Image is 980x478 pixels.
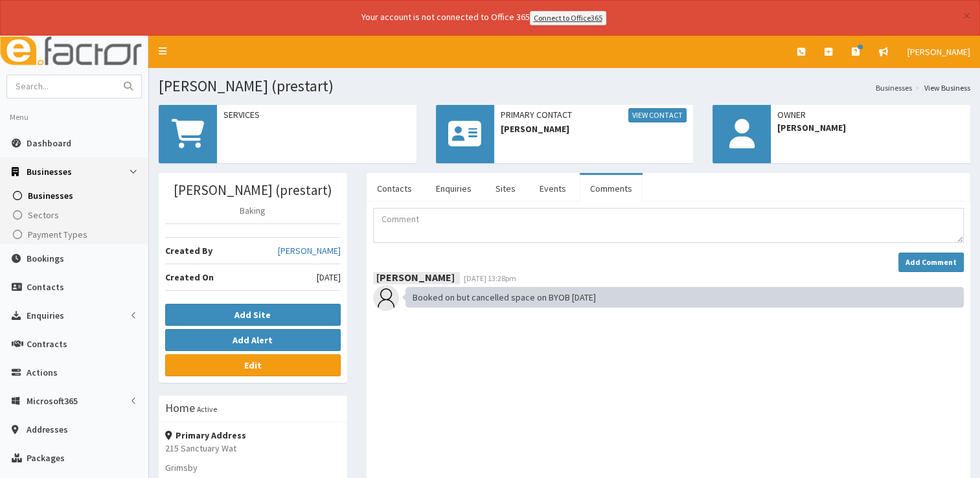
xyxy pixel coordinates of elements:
[376,271,455,284] b: [PERSON_NAME]
[580,175,643,202] a: Comments
[165,402,195,414] h3: Home
[405,287,964,308] div: Booked on but cancelled space on BYOB [DATE]
[105,10,863,25] div: Your account is not connected to Office 365
[233,334,273,346] b: Add Alert
[485,175,526,202] a: Sites
[628,108,687,122] a: View Contact
[530,11,606,25] a: Connect to Office365
[27,395,78,407] span: Microsoft365
[159,78,970,95] h1: [PERSON_NAME] (prestart)
[898,36,980,68] a: [PERSON_NAME]
[197,404,217,414] small: Active
[3,225,148,244] a: Payment Types
[165,461,341,474] p: Grimsby
[27,310,64,321] span: Enquiries
[278,244,341,257] a: [PERSON_NAME]
[244,359,262,371] b: Edit
[7,75,116,98] input: Search...
[898,253,964,272] button: Add Comment
[3,186,148,205] a: Businesses
[27,281,64,293] span: Contacts
[234,309,271,321] b: Add Site
[317,271,341,284] span: [DATE]
[777,121,964,134] span: [PERSON_NAME]
[27,253,64,264] span: Bookings
[223,108,410,121] span: Services
[28,229,87,240] span: Payment Types
[3,205,148,225] a: Sectors
[907,46,970,58] span: [PERSON_NAME]
[963,9,970,23] button: ×
[165,183,341,198] h3: [PERSON_NAME] (prestart)
[912,82,970,93] li: View Business
[165,429,246,441] strong: Primary Address
[373,208,964,243] textarea: Comment
[165,271,214,283] b: Created On
[165,329,341,351] button: Add Alert
[27,137,71,149] span: Dashboard
[464,273,516,283] span: [DATE] 13:28pm
[27,166,72,177] span: Businesses
[501,108,687,122] span: Primary Contact
[165,245,212,256] b: Created By
[529,175,576,202] a: Events
[165,204,341,217] p: Baking
[426,175,482,202] a: Enquiries
[28,209,59,221] span: Sectors
[165,354,341,376] a: Edit
[876,82,912,93] a: Businesses
[27,338,67,350] span: Contracts
[27,367,58,378] span: Actions
[367,175,422,202] a: Contacts
[27,424,68,435] span: Addresses
[165,442,341,455] p: 215 Sanctuary Wat
[777,108,964,121] span: Owner
[501,122,687,135] span: [PERSON_NAME]
[27,452,65,464] span: Packages
[28,190,73,201] span: Businesses
[906,257,957,267] strong: Add Comment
